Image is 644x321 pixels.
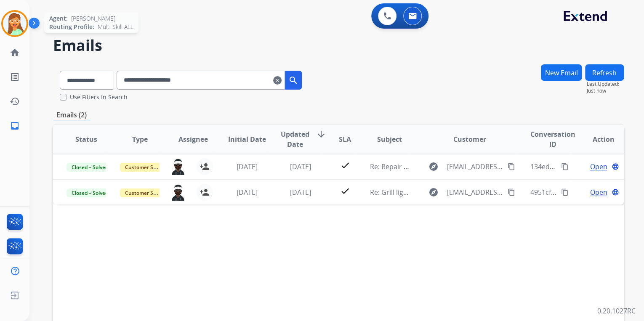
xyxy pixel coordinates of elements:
span: [DATE] [236,188,257,197]
mat-icon: explore [428,162,438,172]
mat-icon: list_alt [10,72,20,82]
mat-icon: content_copy [561,188,569,196]
span: [EMAIL_ADDRESS][DOMAIN_NAME] [447,187,503,197]
mat-icon: person_add [200,162,210,172]
span: [DATE] [290,188,311,197]
mat-icon: history [10,96,20,106]
label: Use Filters In Search [70,93,128,101]
span: Closed – Solved [67,163,113,172]
span: Re: Repair Update [370,162,427,171]
span: Conversation ID [530,129,575,149]
span: [DATE] [236,162,257,171]
mat-icon: search [288,75,298,85]
span: Customer Support [120,163,175,172]
p: Emails (2) [53,110,90,120]
span: Routing Profile: [49,23,94,31]
span: [DATE] [290,162,311,171]
th: Action [570,125,624,154]
span: Customer [453,134,486,144]
span: Last Updated: [587,81,624,88]
mat-icon: person_add [200,187,210,197]
img: agent-avatar [170,184,186,201]
h2: Emails [53,37,624,54]
span: [PERSON_NAME] [71,14,115,23]
p: 0.20.1027RC [597,306,636,316]
mat-icon: check [340,160,350,170]
img: agent-avatar [170,158,186,175]
span: Type [132,134,148,144]
span: Subject [377,134,402,144]
mat-icon: language [612,188,619,196]
mat-icon: content_copy [561,163,569,170]
mat-icon: content_copy [508,163,515,170]
mat-icon: language [612,163,619,170]
button: New Email [541,64,582,81]
span: [EMAIL_ADDRESS][DOMAIN_NAME] [447,162,503,172]
mat-icon: inbox [10,121,20,131]
mat-icon: home [10,48,20,58]
span: SLA [339,134,351,144]
span: Initial Date [228,134,266,144]
span: Assignee [178,134,208,144]
span: Multi Skill ALL [98,23,133,31]
img: avatar [3,12,27,35]
button: Refresh [585,64,624,81]
span: Agent: [49,14,68,23]
span: Updated Date [281,129,309,149]
mat-icon: explore [428,187,438,197]
span: Just now [587,88,624,94]
mat-icon: content_copy [508,188,515,196]
mat-icon: check [340,186,350,196]
mat-icon: clear [273,75,282,85]
span: Open [590,162,607,172]
span: Status [75,134,97,144]
span: Open [590,187,607,197]
span: Re: Grill lights now working [370,188,455,197]
span: Customer Support [120,188,175,197]
span: Closed – Solved [67,188,113,197]
mat-icon: arrow_downward [316,129,326,139]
